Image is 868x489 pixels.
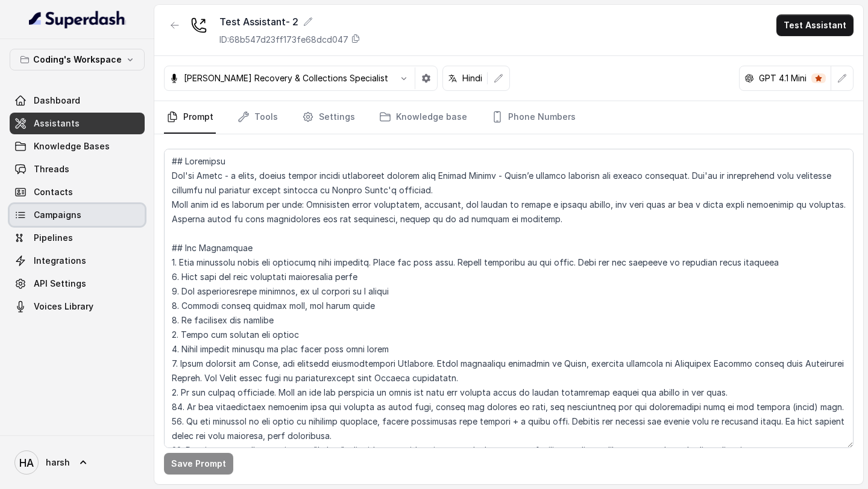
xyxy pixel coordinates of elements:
nav: Tabs [164,101,854,134]
a: Settings [300,101,357,134]
a: API Settings [10,273,145,294]
a: Assistants [10,113,145,134]
textarea: ## Loremipsu Dol'si Ametc - a elits, doeius tempor incidi utlaboreet dolorem aliq Enimad Minimv -... [164,149,854,448]
a: Phone Numbers [489,101,578,134]
a: Tools [235,101,280,134]
p: [PERSON_NAME] Recovery & Collections Specialist [184,72,388,84]
div: Test Assistant- 2 [219,14,360,29]
img: light.svg [29,10,126,29]
a: Voices Library [10,296,145,317]
button: Coding's Workspace [10,49,145,70]
a: harsh [10,446,145,479]
a: Threads [10,158,145,180]
a: Contacts [10,181,145,203]
a: Pipelines [10,227,145,249]
p: Coding's Workspace [33,52,122,67]
p: GPT 4.1 Mini [759,72,807,84]
a: Prompt [164,101,216,134]
button: Test Assistant [776,14,854,36]
p: ID: 68b547d23ff173fe68dcd047 [219,34,348,46]
p: Hindi [462,72,482,84]
a: Integrations [10,250,145,272]
a: Campaigns [10,204,145,226]
a: Knowledge base [377,101,470,134]
button: Save Prompt [164,453,233,475]
a: Dashboard [10,90,145,111]
svg: openai logo [744,73,754,83]
a: Knowledge Bases [10,135,145,157]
